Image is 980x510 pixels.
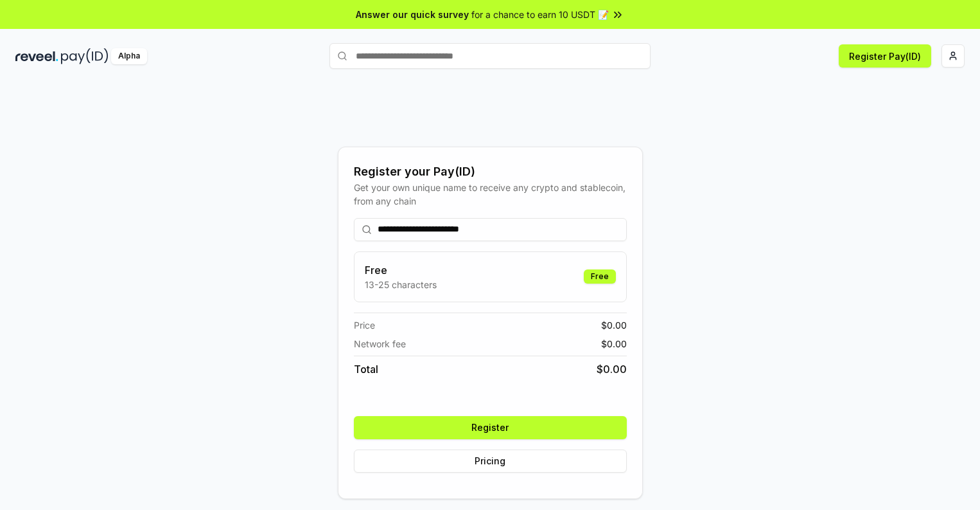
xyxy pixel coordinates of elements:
[597,361,627,377] span: $ 0.00
[471,8,609,21] span: for a chance to earn 10 USDT 📝
[15,48,58,64] img: reveel_dark
[354,361,378,377] span: Total
[354,416,627,439] button: Register
[839,44,931,68] button: Register Pay(ID)
[354,181,627,208] div: Get your own unique name to receive any crypto and stablecoin, from any chain
[354,337,406,351] span: Network fee
[111,48,147,64] div: Alpha
[601,337,627,351] span: $ 0.00
[365,278,437,291] p: 13-25 characters
[584,269,616,284] div: Free
[601,318,627,332] span: $ 0.00
[356,8,469,21] span: Answer our quick survey
[354,318,375,332] span: Price
[354,450,627,473] button: Pricing
[365,262,437,278] h3: Free
[61,48,109,64] img: pay_id
[354,163,627,181] div: Register your Pay(ID)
